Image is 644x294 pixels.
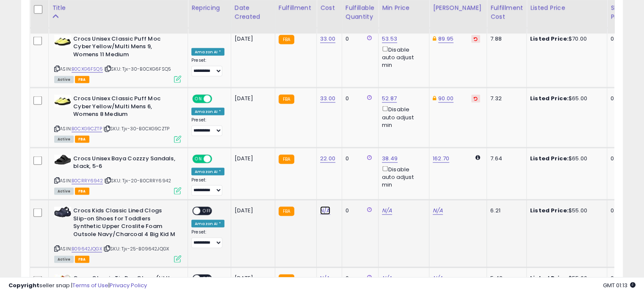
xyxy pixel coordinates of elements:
a: Privacy Policy [110,281,147,289]
span: FBA [75,76,89,83]
a: B0CRRY6942 [72,177,103,184]
div: ASIN: [54,95,181,142]
div: 6.21 [490,207,520,214]
div: 0 [345,207,372,214]
a: 53.53 [382,35,397,43]
div: $65.00 [530,155,600,162]
a: 52.87 [382,94,397,103]
a: 22.00 [320,154,335,163]
span: | SKU: Tjx-30-B0CXG6FSQ5 [104,66,171,72]
div: Title [52,4,184,13]
div: Preset: [191,117,224,136]
b: Crocs Unisex Classic Puff Moc Cyber Yellow/Multi Mens 9, Womens 11 Medium [73,35,176,61]
i: This overrides the store level Dynamic Max Price for this listing [433,96,436,101]
div: 7.32 [490,95,520,102]
a: 90.00 [438,94,453,103]
div: ASIN: [54,207,181,262]
a: 33.00 [320,94,335,103]
div: 0 [345,35,372,43]
div: ASIN: [54,155,181,194]
strong: Copyright [8,281,39,289]
span: | SKU: Tjx-20-B0CRRY6942 [104,177,171,184]
div: 0.00 [611,155,625,162]
b: Crocs Unisex Baya Cozzzy Sandals, black, 5-6 [73,155,176,173]
div: 0 [345,95,372,102]
small: FBA [279,155,294,164]
span: ON [193,96,204,103]
div: 7.64 [490,155,520,162]
div: Preset: [191,58,224,77]
div: 0.00 [611,207,625,214]
b: Listed Price: [530,94,569,102]
a: N/A [382,206,392,215]
b: Listed Price: [530,35,569,43]
span: FBA [75,188,89,195]
div: Fulfillment Cost [490,4,523,22]
a: B0CXG6FSQ5 [72,66,103,73]
div: $55.00 [530,207,600,214]
span: 2025-10-11 01:13 GMT [603,281,636,289]
div: Date Created [235,4,271,22]
b: Crocs Unisex Classic Puff Moc Cyber Yellow/Multi Mens 6, Womens 8 Medium [73,95,176,121]
span: | SKU: Tjx-30-B0CXG9CZTP [103,125,169,132]
div: ASIN: [54,35,181,82]
small: FBA [279,35,294,44]
div: Repricing [191,4,227,13]
div: 7.88 [490,35,520,43]
div: [DATE] [235,207,268,214]
i: Revert to store-level Dynamic Max Price [474,96,478,101]
a: N/A [320,206,330,215]
img: 41RNJBRX-uL._SL40_.jpg [54,207,71,217]
div: Ship Price [611,4,627,22]
div: 0.00 [611,35,625,43]
b: Crocs Kids Classic Lined Clogs Slip-on Shoes for Toddlers Synthetic Upper Croslite Foam Outsole N... [73,207,176,240]
div: Amazon AI * [191,220,224,228]
div: $65.00 [530,95,600,102]
i: Revert to store-level Dynamic Max Price [474,37,478,41]
span: All listings currently available for purchase on Amazon [54,256,74,263]
div: [PERSON_NAME] [433,4,483,13]
span: | SKU: Tjx-25-B09642JQGX [103,245,169,252]
div: Amazon AI * [191,108,224,115]
div: Cost [320,4,338,13]
span: ON [193,155,204,162]
a: 162.70 [433,154,449,163]
small: FBA [279,207,294,216]
span: OFF [211,96,224,103]
span: OFF [211,155,224,162]
a: 33.00 [320,35,335,43]
a: B09642JQGX [72,245,102,253]
span: OFF [200,208,214,215]
div: Fulfillment [279,4,313,13]
a: 38.49 [382,154,398,163]
span: All listings currently available for purchase on Amazon [54,136,74,143]
div: Fulfillable Quantity [345,4,375,22]
span: FBA [75,256,89,263]
div: seller snap | | [8,282,147,290]
i: This overrides the store level Dynamic Max Price for this listing [433,36,436,41]
div: Disable auto adjust min [382,45,423,69]
div: Preset: [191,229,224,248]
div: Disable auto adjust min [382,104,423,129]
div: Disable auto adjust min [382,165,423,189]
img: 31MBgSYY9-L._SL40_.jpg [54,35,71,48]
a: 89.95 [438,35,453,43]
div: [DATE] [235,95,268,102]
div: [DATE] [235,35,268,43]
div: 0 [345,155,372,162]
div: [DATE] [235,155,268,162]
img: 31fEQ30DYSL._SL40_.jpg [54,155,71,165]
span: All listings currently available for purchase on Amazon [54,76,74,83]
div: Min Price [382,4,426,13]
div: $70.00 [530,35,600,43]
div: Amazon AI * [191,48,224,56]
b: Listed Price: [530,154,569,162]
a: N/A [433,206,443,215]
div: 0.00 [611,95,625,102]
i: Calculated using Dynamic Max Price. [475,155,480,160]
a: Terms of Use [72,281,108,289]
div: Preset: [191,177,224,196]
div: Amazon AI * [191,168,224,176]
img: 31MBgSYY9-L._SL40_.jpg [54,95,71,107]
span: All listings currently available for purchase on Amazon [54,188,74,195]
